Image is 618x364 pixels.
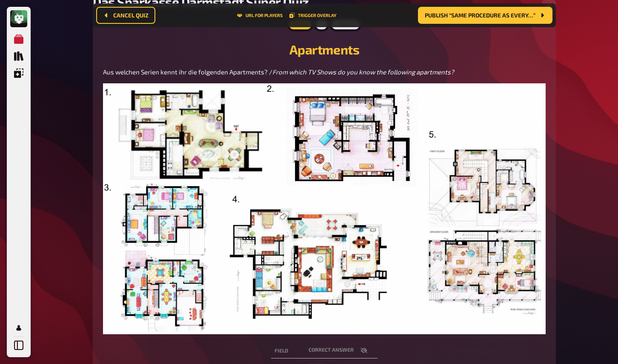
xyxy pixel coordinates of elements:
span: Aus welchen Serien kennt ihr die folgenden Apartments? / [103,68,272,76]
span: Cancel Quiz [113,12,149,18]
span: Publish “Same procedure as every…” [425,12,535,18]
button: URL for players [237,13,283,18]
button: Cancel Quiz [96,7,155,24]
th: correct answer [305,343,378,358]
button: Publish “Same procedure as every…” [418,7,552,24]
span: From which TV Shows do you know the following apartments? [272,68,454,76]
th: Field [271,343,305,358]
img: image [103,83,546,335]
h2: Apartments [103,42,546,57]
a: Overlays [10,65,27,82]
button: Trigger Overlay [289,13,336,18]
a: My Quizzes [10,31,27,48]
a: Quiz Library [10,48,27,65]
a: My Account [10,319,27,336]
